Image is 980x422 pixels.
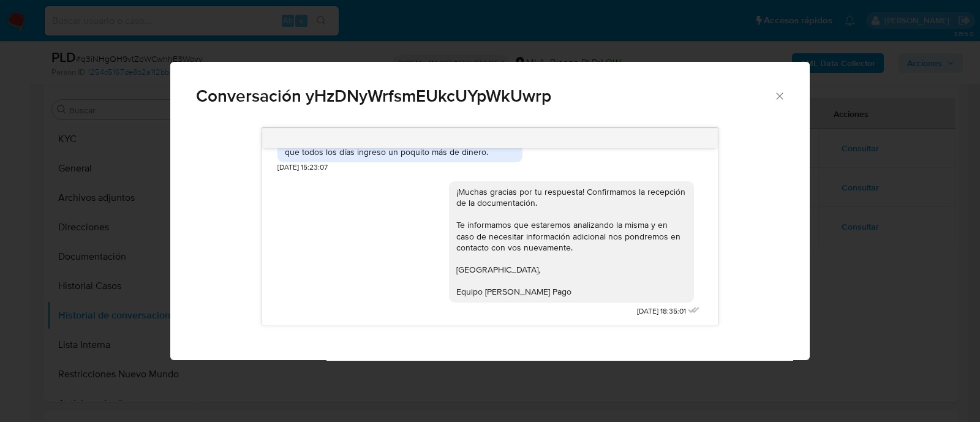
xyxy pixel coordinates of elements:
[170,62,810,361] div: Comunicación
[196,88,774,105] span: Conversación yHzDNyWrfsmEUkcUYpWkUwrp
[637,306,686,317] span: [DATE] 18:35:01
[456,186,687,298] div: ¡Muchas gracias por tu respuesta! Confirmamos la recepción de la documentación. Te informamos que...
[285,113,515,157] div: Si necesitan más información, me avisan. Transfiero todos los días el dinero entre mercado pago y...
[774,90,785,101] button: Cerrar
[277,162,328,173] span: [DATE] 15:23:07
